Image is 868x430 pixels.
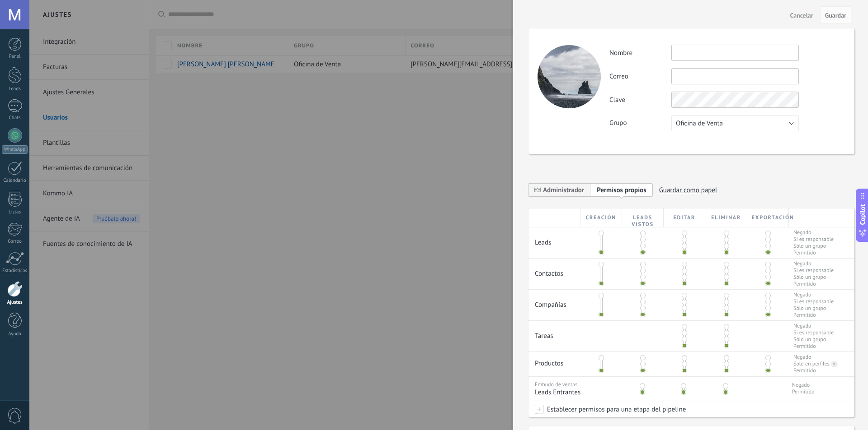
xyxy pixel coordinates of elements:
div: Correo [2,239,28,245]
div: Leads vistos [622,208,664,227]
div: Negado [793,354,811,361]
span: Negado [793,323,834,329]
div: Creación [580,208,622,227]
div: Tareas [528,321,580,345]
span: Añadir nueva función [590,183,653,197]
span: Embudo de ventas [535,381,577,388]
div: Solo en perfiles [793,361,830,367]
span: Sólo un grupo [793,336,834,343]
span: Copilot [858,204,867,225]
span: Permitido [793,281,834,287]
span: Permisos propios [597,186,646,194]
div: Calendario [2,178,28,184]
div: Productos [528,352,580,372]
span: Sólo un grupo [793,305,834,312]
label: Grupo [609,119,671,127]
div: Compañías [528,290,580,314]
span: Guardar como papel [659,183,717,197]
div: Ajustes [2,300,28,305]
span: Negado [792,382,815,388]
span: Leads Entrantes [535,388,619,397]
label: Correo [609,72,671,81]
span: Administrador [528,183,590,197]
div: Leads [2,86,28,92]
button: Guardar [820,6,851,23]
button: Cancelar [787,8,817,22]
div: ? [831,361,835,368]
span: Guardar [825,12,846,18]
div: WhatsApp [2,145,28,154]
span: Negado [793,291,834,298]
div: Permitido [793,367,816,374]
span: Permitido [792,388,815,395]
span: Cancelar [790,12,813,18]
label: Nombre [609,49,671,57]
span: Administrador [543,186,584,194]
span: Sólo un grupo [793,274,834,281]
div: Chats [2,115,28,121]
span: Si es responsable [793,329,834,336]
div: Estadísticas [2,268,28,274]
div: Panel [2,54,28,60]
span: Oficina de Venta [676,119,723,128]
div: Ayuda [2,331,28,337]
div: Leads [528,227,580,251]
span: Permitido [793,312,834,319]
span: Si es responsable [793,298,834,305]
div: Exportación [747,208,789,227]
div: Contactos [528,259,580,282]
span: Permitido [793,250,834,256]
span: Si es responsable [793,236,834,243]
span: Negado [793,260,834,267]
div: Listas [2,209,28,215]
button: Oficina de Venta [671,115,799,131]
label: Clave [609,96,671,104]
span: Establecer permisos para una etapa del pipeline [544,401,686,417]
div: Eliminar [705,208,747,227]
div: Editar [664,208,705,227]
span: Sólo un grupo [793,243,834,250]
span: Negado [793,229,834,236]
span: Si es responsable [793,267,834,274]
span: Permitido [793,343,834,350]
